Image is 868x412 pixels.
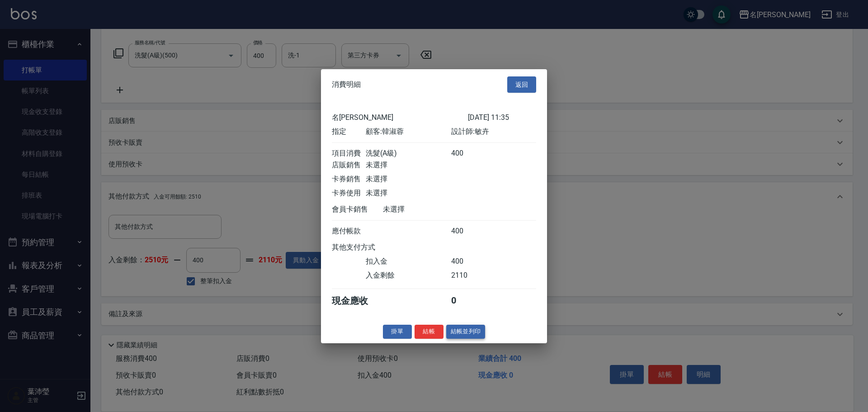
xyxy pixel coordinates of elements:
div: 卡券使用 [332,189,366,198]
div: 400 [451,149,485,158]
div: 400 [451,257,485,266]
div: 項目消費 [332,149,366,158]
button: 返回 [507,76,536,93]
button: 結帳 [415,325,443,339]
div: 設計師: 敏卉 [451,127,536,137]
div: 扣入金 [366,257,451,266]
div: 2110 [451,271,485,280]
div: 店販銷售 [332,161,366,170]
div: 顧客: 韓淑蓉 [366,127,451,137]
span: 消費明細 [332,80,361,89]
div: 現金應收 [332,295,383,307]
div: 未選擇 [366,175,451,184]
div: 未選擇 [366,189,451,198]
div: 0 [451,295,485,307]
button: 結帳並列印 [446,325,486,339]
div: 未選擇 [366,161,451,170]
div: 洗髮(A級) [366,149,451,158]
div: 入金剩餘 [366,271,451,280]
div: [DATE] 11:35 [468,113,536,123]
div: 400 [451,227,485,236]
div: 未選擇 [383,205,468,214]
div: 卡券銷售 [332,175,366,184]
div: 應付帳款 [332,227,366,236]
div: 名[PERSON_NAME] [332,113,468,123]
div: 其他支付方式 [332,243,400,252]
div: 會員卡銷售 [332,205,383,214]
button: 掛單 [383,325,412,339]
div: 指定 [332,127,366,137]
